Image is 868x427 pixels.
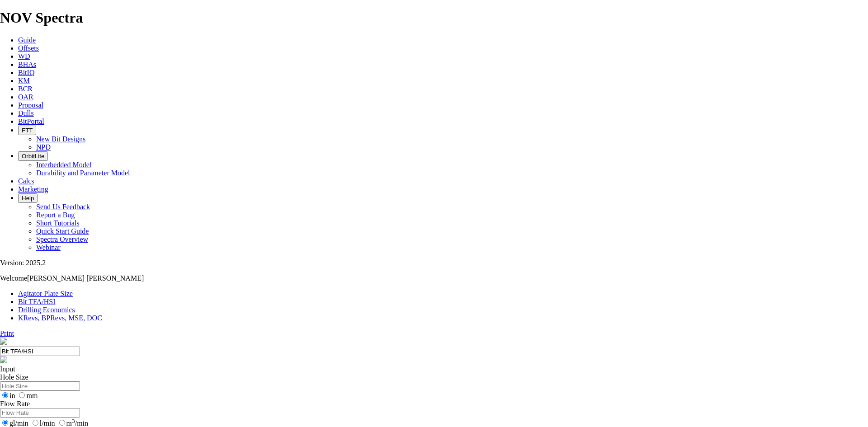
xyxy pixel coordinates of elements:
a: WD [18,52,30,60]
input: mm [19,392,25,398]
span: FTT [22,127,33,134]
a: Drilling Economics [18,306,75,314]
a: Spectra Overview [36,235,88,243]
a: Proposal [18,101,43,109]
a: Webinar [36,244,61,251]
input: l/min [33,420,38,426]
a: Short Tutorials [36,219,80,227]
label: mm [17,392,38,399]
span: [PERSON_NAME] [PERSON_NAME] [27,274,144,282]
a: BHAs [18,61,36,68]
a: Calcs [18,177,34,185]
a: OAR [18,93,33,101]
button: Help [18,193,38,203]
label: m /min [57,419,88,427]
a: BitPortal [18,117,44,125]
a: Agitator Plate Size [18,290,73,297]
a: Interbedded Model [36,161,91,169]
a: BitIQ [18,69,34,76]
span: OrbitLite [22,153,44,160]
a: Durability and Parameter Model [36,169,130,177]
input: gl/min [2,420,8,426]
a: Send Us Feedback [36,203,90,211]
input: in [2,392,8,398]
a: NPD [36,143,51,151]
label: l/min [30,419,55,427]
a: Offsets [18,44,39,52]
a: KRevs, BPRevs, MSE, DOC [18,314,102,322]
a: BCR [18,85,33,93]
a: KM [18,77,30,84]
a: Report a Bug [36,211,75,219]
button: FTT [18,126,36,135]
sup: 3 [72,418,75,424]
input: m3/min [59,420,65,426]
button: OrbitLite [18,151,48,161]
a: Marketing [18,185,48,193]
a: Dulls [18,109,34,117]
a: Bit TFA/HSI [18,298,56,305]
a: New Bit Designs [36,135,85,143]
a: Quick Start Guide [36,227,89,235]
span: Help [22,195,34,202]
a: Guide [18,36,36,44]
